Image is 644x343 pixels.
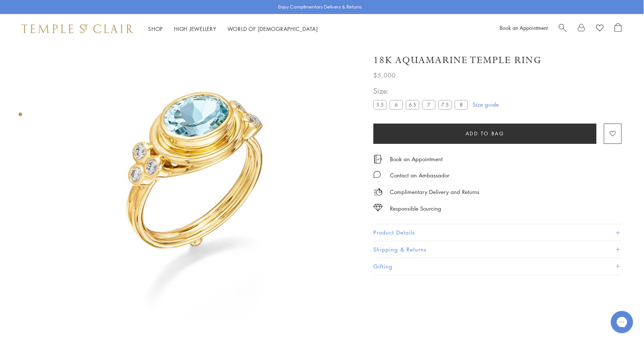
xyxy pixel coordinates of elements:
[422,100,435,109] label: 7
[438,100,452,109] label: 7.5
[373,124,596,144] button: Add to bag
[373,70,396,80] span: $5,000
[390,100,403,109] label: 6
[373,241,621,258] button: Shipping & Returns
[559,23,566,34] a: Search
[227,25,318,32] a: World of [DEMOGRAPHIC_DATA]World of [DEMOGRAPHIC_DATA]
[174,25,216,32] a: High JewelleryHigh Jewellery
[373,171,381,178] img: MessageIcon-01_2.svg
[390,204,441,213] div: Responsible Sourcing
[18,111,22,122] div: Product gallery navigation
[455,100,468,109] label: 8
[406,100,419,109] label: 6.5
[596,23,603,34] a: View Wishlist
[373,204,383,211] img: icon_sourcing.svg
[473,101,499,108] a: Size guide
[373,155,382,163] img: icon_appointment.svg
[148,25,163,32] a: ShopShop
[373,224,621,241] button: Product Details
[390,155,443,163] a: Book an Appointment
[278,3,362,11] p: Enjoy Complimentary Delivery & Returns
[373,258,621,275] button: Gifting
[607,308,637,336] iframe: Gorgias live chat messenger
[22,24,133,33] img: Temple St. Clair
[373,54,542,67] h1: 18K Aquamarine Temple Ring
[614,23,621,34] a: Open Shopping Bag
[500,24,548,31] a: Book an Appointment
[148,24,318,34] nav: Main navigation
[390,171,449,180] div: Contact an Ambassador
[37,16,356,335] img: 18K Aquamarine Classic Temple Ring
[466,129,504,138] span: Add to bag
[373,187,383,197] img: icon_delivery.svg
[373,85,471,97] span: Size:
[390,187,479,197] p: Complimentary Delivery and Returns
[373,100,387,109] label: 5.5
